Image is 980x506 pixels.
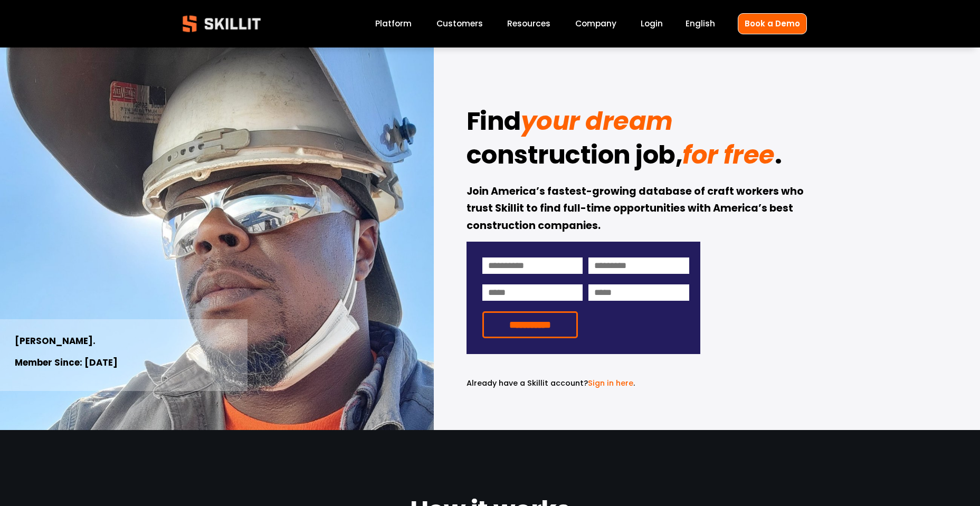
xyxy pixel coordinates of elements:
[467,184,806,235] strong: Join America’s fastest-growing database of craft workers who trust Skillit to find full-time oppo...
[575,17,616,31] a: Company
[174,8,270,40] img: Skillit
[641,17,663,31] a: Login
[507,17,550,31] a: folder dropdown
[467,136,683,179] strong: construction job,
[436,17,483,31] a: Customers
[467,377,700,389] p: .
[15,356,118,371] strong: Member Since: [DATE]
[686,17,715,31] div: language picker
[15,334,96,349] strong: [PERSON_NAME].
[738,13,807,34] a: Book a Demo
[467,102,521,145] strong: Find
[588,378,633,388] a: Sign in here
[521,103,673,139] em: your dream
[375,17,412,31] a: Platform
[775,136,782,179] strong: .
[467,378,588,388] span: Already have a Skillit account?
[682,137,774,173] em: for free
[507,17,550,30] span: Resources
[686,17,715,30] span: English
